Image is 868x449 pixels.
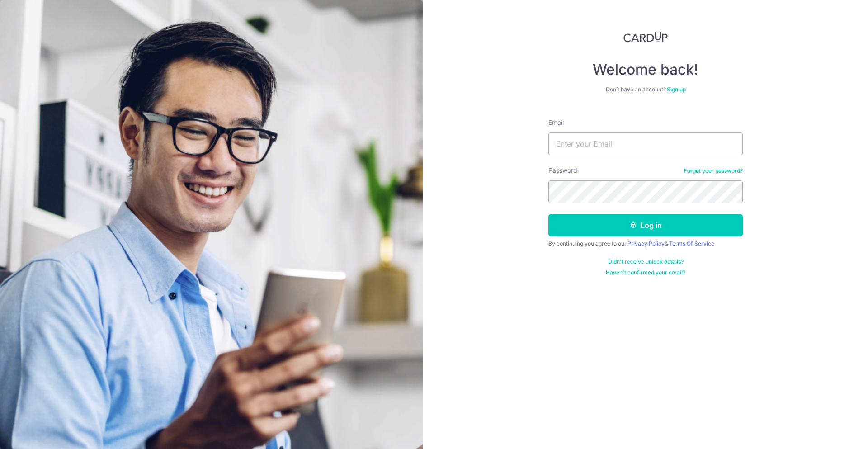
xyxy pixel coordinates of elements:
label: Email [548,118,564,127]
a: Sign up [667,86,686,93]
div: By continuing you agree to our & [548,240,743,247]
input: Enter your Email [548,132,743,155]
label: Password [548,166,577,175]
a: Didn't receive unlock details? [608,258,684,265]
a: Haven't confirmed your email? [606,269,685,276]
a: Terms Of Service [669,240,714,247]
a: Privacy Policy [627,240,665,247]
div: Don’t have an account? [548,86,743,93]
button: Log in [548,214,743,236]
h4: Welcome back! [548,61,743,79]
a: Forgot your password? [684,167,743,175]
img: CardUp Logo [623,32,668,43]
